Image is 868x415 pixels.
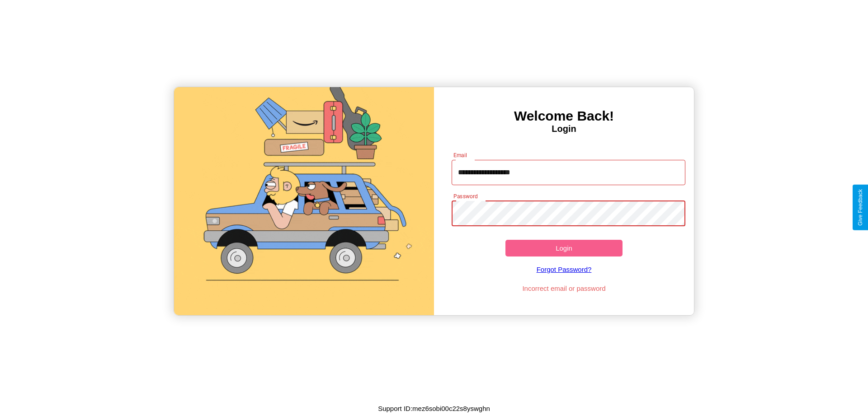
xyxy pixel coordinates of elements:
div: Give Feedback [857,189,863,226]
label: Email [453,151,467,159]
a: Forgot Password? [447,256,681,282]
img: gif [174,87,434,315]
h4: Login [434,124,694,134]
label: Password [453,192,477,200]
p: Incorrect email or password [447,282,681,294]
h3: Welcome Back! [434,108,694,124]
button: Login [505,240,623,256]
p: Support ID: mez6sobi00c22s8yswghn [378,402,490,415]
